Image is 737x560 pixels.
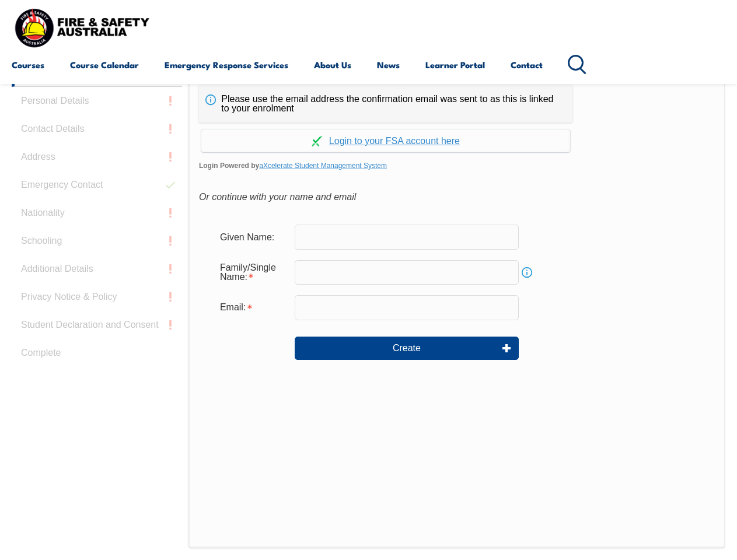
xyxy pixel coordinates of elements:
a: Courses [12,51,44,79]
span: Login Powered by [199,157,715,174]
button: Create [295,337,519,360]
a: Contact [511,51,543,79]
div: Or continue with your name and email [199,188,715,206]
div: Please use the email address the confirmation email was sent to as this is linked to your enrolment [199,85,572,123]
div: Given Name: [211,226,295,248]
a: Course Calendar [70,51,139,79]
img: Log in withaxcelerate [312,136,322,146]
a: Emergency Response Services [165,51,288,79]
div: Email is required. [211,296,295,318]
a: About Us [314,51,351,79]
a: aXcelerate Student Management System [259,162,387,170]
a: Info [519,264,535,281]
a: News [377,51,400,79]
div: Family/Single Name is required. [211,257,295,288]
a: Learner Portal [425,51,485,79]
